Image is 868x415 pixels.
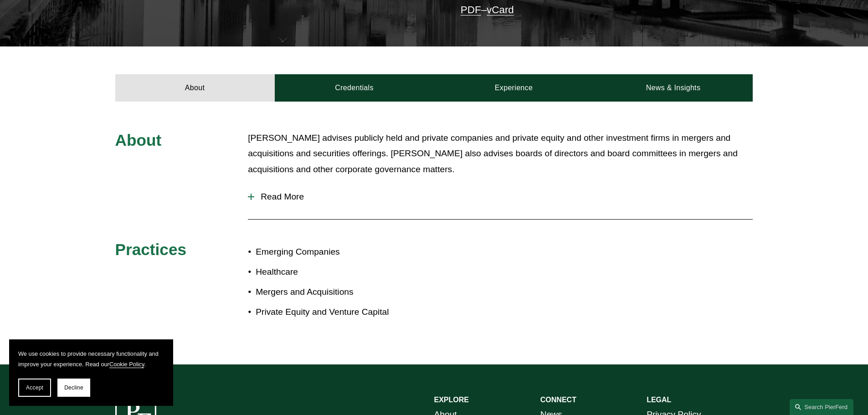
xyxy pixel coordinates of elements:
a: News & Insights [593,74,753,102]
button: Decline [57,379,90,397]
a: Cookie Policy [109,361,144,368]
p: [PERSON_NAME] advises publicly held and private companies and private equity and other investment... [248,130,753,178]
span: About [115,131,162,149]
p: Emerging Companies [256,244,434,260]
p: We use cookies to provide necessary functionality and improve your experience. Read our . [18,348,164,369]
a: Credentials [275,74,434,102]
a: About [115,74,275,102]
a: Experience [434,74,594,102]
a: PDF [461,4,481,15]
button: Read More [248,185,753,209]
span: Accept [26,384,43,391]
strong: CONNECT [540,396,576,404]
span: Read More [254,192,753,202]
strong: LEGAL [647,396,671,404]
strong: EXPLORE [434,396,469,404]
a: vCard [487,4,514,15]
p: Mergers and Acquisitions [256,284,434,300]
section: Cookie banner [9,339,173,406]
button: Accept [18,379,51,397]
a: Search this site [790,399,853,415]
span: Practices [115,241,187,258]
span: Decline [64,384,83,391]
p: Private Equity and Venture Capital [256,304,434,320]
p: Healthcare [256,264,434,280]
